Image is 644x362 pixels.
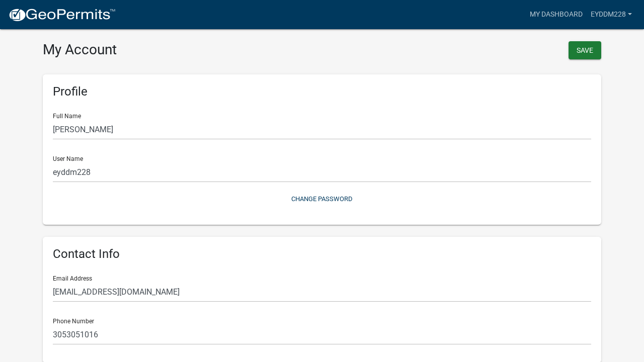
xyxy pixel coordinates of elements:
[569,41,601,59] button: Save
[53,191,591,207] button: Change Password
[526,5,587,24] a: My Dashboard
[43,41,314,58] h3: My Account
[587,5,636,24] a: eyddm228
[53,247,591,261] h6: Contact Info
[53,84,591,99] h6: Profile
